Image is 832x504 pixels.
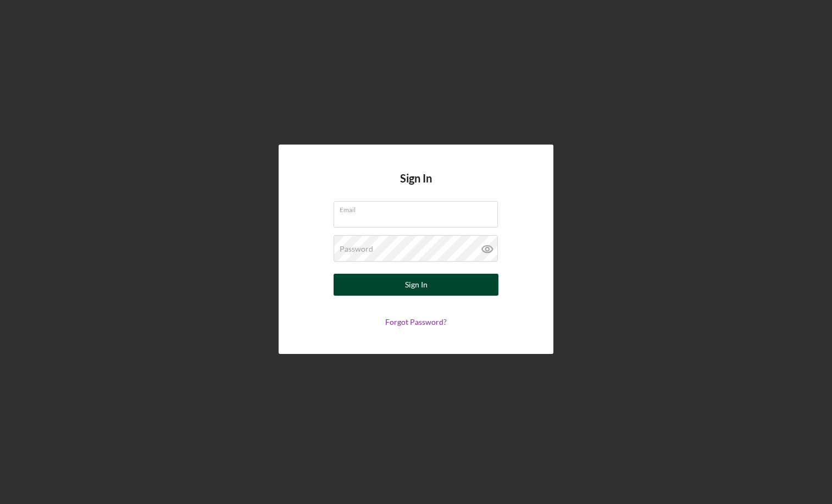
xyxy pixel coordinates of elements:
label: Password [340,245,373,253]
label: Email [340,202,498,214]
h4: Sign In [400,172,432,201]
button: Sign In [334,274,498,296]
a: Forgot Password? [385,317,447,326]
div: Sign In [405,274,428,296]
